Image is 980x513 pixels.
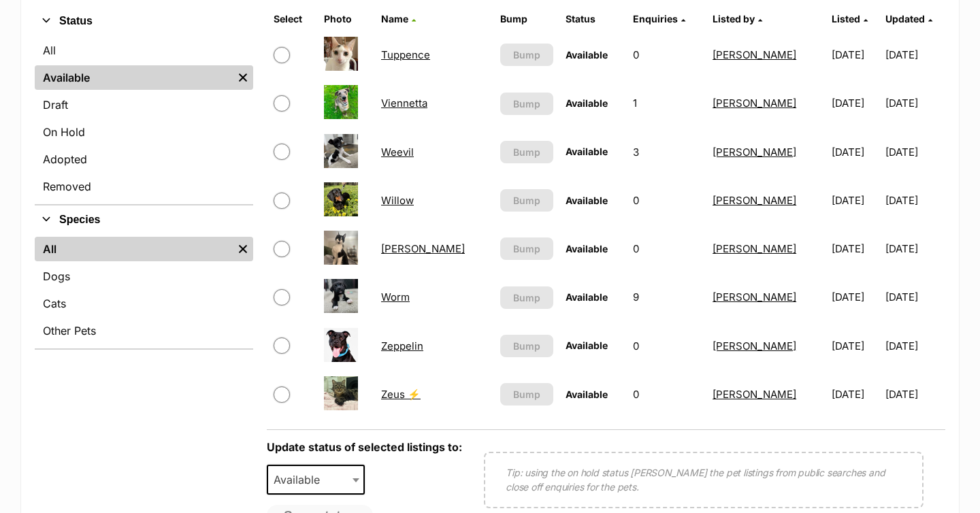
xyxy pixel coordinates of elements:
a: Dogs [35,264,253,288]
a: Zeppelin [381,340,423,352]
td: [DATE] [885,177,944,224]
td: 0 [627,322,706,369]
span: Bump [513,339,540,353]
a: [PERSON_NAME] [713,388,796,401]
a: Listed by [713,13,762,24]
a: Worm [381,291,410,303]
a: [PERSON_NAME] [713,48,796,61]
td: 0 [627,225,706,272]
td: [DATE] [885,31,944,78]
a: Available [35,65,233,90]
td: [DATE] [885,80,944,127]
a: Name [381,13,416,24]
td: [DATE] [885,371,944,418]
a: [PERSON_NAME] [381,242,465,255]
th: Bump [495,8,559,30]
span: Listed [832,13,860,24]
a: Remove filter [233,65,253,90]
a: Cats [35,291,253,316]
button: Bump [500,44,553,66]
td: [DATE] [826,225,885,272]
a: [PERSON_NAME] [713,146,796,159]
td: [DATE] [826,80,885,127]
td: [DATE] [885,322,944,369]
span: Available [267,465,365,495]
span: Available [268,470,333,489]
a: [PERSON_NAME] [713,340,796,352]
button: Bump [500,141,553,163]
span: Available [566,340,608,351]
td: [DATE] [826,322,885,369]
a: Adopted [35,147,253,171]
span: Available [566,388,608,400]
td: 1 [627,80,706,127]
td: [DATE] [885,274,944,320]
a: [PERSON_NAME] [713,97,796,110]
a: Zeus ⚡ [381,388,421,401]
span: Updated [885,13,925,24]
button: Species [35,211,253,229]
td: 0 [627,177,706,224]
span: Name [381,13,408,24]
a: Remove filter [233,237,253,261]
span: Available [566,97,608,109]
td: 0 [627,31,706,78]
span: Bump [513,291,540,305]
td: [DATE] [826,371,885,418]
span: Available [566,195,608,206]
th: Select [268,8,317,30]
span: translation missing: en.admin.listings.index.attributes.enquiries [633,13,678,24]
a: All [35,237,233,261]
td: [DATE] [826,177,885,224]
button: Status [35,12,253,30]
div: Status [35,35,253,204]
p: Tip: using the on hold status [PERSON_NAME] the pet listings from public searches and close off e... [506,465,902,494]
span: Bump [513,387,540,401]
th: Photo [318,8,374,30]
a: Viennetta [381,97,427,110]
td: [DATE] [885,225,944,272]
a: [PERSON_NAME] [713,242,796,255]
a: [PERSON_NAME] [713,194,796,207]
a: All [35,38,253,63]
a: Listed [832,13,868,24]
button: Bump [500,383,553,406]
div: Species [35,234,253,348]
span: Bump [513,145,540,159]
span: Bump [513,97,540,111]
td: [DATE] [826,31,885,78]
button: Bump [500,237,553,260]
td: [DATE] [885,129,944,176]
a: Removed [35,174,253,199]
td: 0 [627,371,706,418]
span: Available [566,291,608,303]
button: Bump [500,286,553,309]
span: Listed by [713,13,755,24]
a: [PERSON_NAME] [713,291,796,303]
a: On Hold [35,120,253,144]
a: Tuppence [381,48,430,61]
th: Status [560,8,626,30]
a: Weevil [381,146,414,159]
span: Available [566,243,608,254]
button: Bump [500,189,553,212]
button: Bump [500,93,553,115]
td: 3 [627,129,706,176]
td: [DATE] [826,129,885,176]
span: Bump [513,242,540,256]
td: [DATE] [826,274,885,320]
button: Bump [500,335,553,357]
span: Bump [513,48,540,62]
span: Available [566,146,608,157]
a: Updated [885,13,932,24]
a: Other Pets [35,318,253,343]
a: Enquiries [633,13,685,24]
td: 9 [627,274,706,320]
span: Bump [513,193,540,208]
a: Draft [35,93,253,117]
a: Willow [381,194,414,207]
span: Available [566,49,608,61]
label: Update status of selected listings to: [267,440,462,454]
